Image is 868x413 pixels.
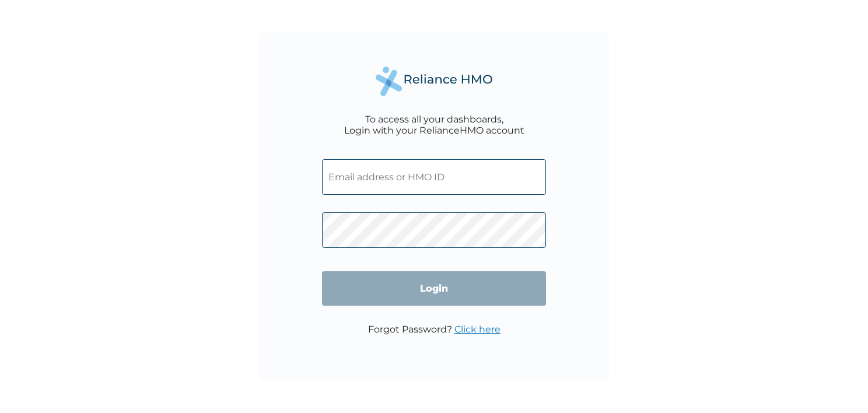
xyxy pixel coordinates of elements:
[376,66,492,96] img: Reliance Health's Logo
[344,114,524,136] div: To access all your dashboards, Login with your RelianceHMO account
[322,159,546,195] input: Email address or HMO ID
[454,324,501,335] a: Click here
[368,324,501,335] p: Forgot Password?
[322,271,546,306] input: Login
